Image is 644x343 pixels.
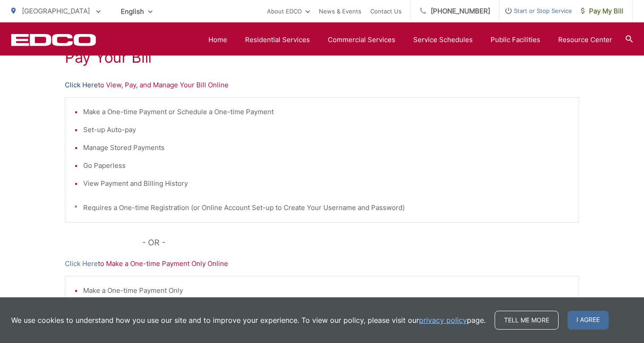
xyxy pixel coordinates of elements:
a: Resource Center [558,34,612,45]
li: View Payment and Billing History [83,178,570,189]
a: Service Schedules [413,34,473,45]
span: Pay My Bill [581,6,623,17]
a: EDCD logo. Return to the homepage. [11,34,96,46]
span: I agree [568,311,609,330]
a: Contact Us [370,6,402,17]
a: News & Events [319,6,361,17]
a: Click Here [65,80,98,90]
li: Go Paperless [83,160,570,171]
a: Home [208,34,227,45]
p: - OR - [142,236,580,249]
a: Public Facilities [491,34,540,45]
li: Make a One-time Payment Only [83,285,570,296]
a: Commercial Services [328,34,395,45]
a: Residential Services [245,34,310,45]
span: [GEOGRAPHIC_DATA] [22,7,90,15]
li: Manage Stored Payments [83,142,570,153]
a: About EDCO [267,6,310,17]
a: Tell me more [495,311,559,330]
p: to Make a One-time Payment Only Online [65,258,579,269]
p: We use cookies to understand how you use our site and to improve your experience. To view our pol... [11,315,486,326]
p: * Requires a One-time Registration (or Online Account Set-up to Create Your Username and Password) [74,202,570,213]
h1: Pay Your Bill [65,48,579,66]
a: privacy policy [419,315,467,326]
p: to View, Pay, and Manage Your Bill Online [65,80,579,90]
li: Set-up Auto-pay [83,124,570,135]
li: Make a One-time Payment or Schedule a One-time Payment [83,107,570,117]
a: Click Here [65,258,98,269]
span: English [114,4,159,19]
